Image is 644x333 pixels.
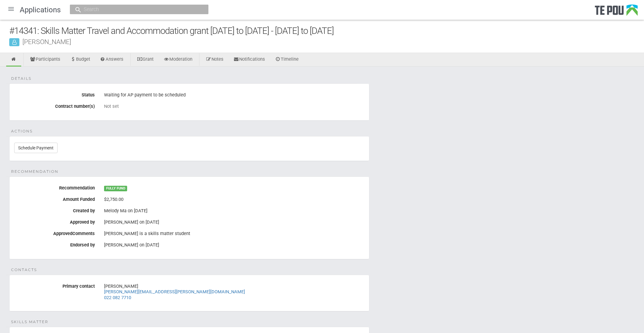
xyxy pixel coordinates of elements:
label: Contract number(s) [10,101,99,109]
a: [PERSON_NAME][EMAIL_ADDRESS][PERSON_NAME][DOMAIN_NAME] [104,289,245,294]
span: Recommendation [11,169,58,174]
div: Melody Ma on [DATE] [104,208,364,213]
span: Actions [11,128,33,134]
label: Status [10,90,99,98]
div: Waiting for AP payment to be scheduled [104,90,364,100]
label: Endorsed by [10,240,99,248]
span: FULLY FUND [104,186,127,191]
a: Notes [201,53,228,67]
span: Skills Matter [11,319,48,325]
a: Timeline [270,53,303,67]
label: ApprovedComments [10,229,99,236]
a: Budget [66,53,95,67]
a: Moderation [159,53,197,67]
a: 022 082 7710 [104,295,131,300]
label: Created by [10,206,99,213]
label: Amount Funded [10,194,99,202]
a: Schedule Payment [14,143,58,153]
div: [PERSON_NAME] [104,281,364,303]
div: [PERSON_NAME] is a skills matter student [104,229,364,239]
div: #14341: Skills Matter Travel and Accommodation grant [DATE] to [DATE] - [DATE] to [DATE] [9,24,644,38]
div: [PERSON_NAME] on [DATE] [104,242,364,248]
label: Approved by [10,217,99,225]
div: [PERSON_NAME] on [DATE] [104,219,364,225]
a: Notifications [229,53,270,67]
div: [PERSON_NAME] [9,39,644,45]
label: Recommendation [10,183,99,191]
span: Contacts [11,267,37,273]
input: Search [82,6,190,13]
a: Answers [95,53,128,67]
span: Details [11,76,31,81]
div: $2,750.00 [104,194,364,205]
a: Participants [25,53,65,67]
div: Not set [104,104,364,109]
a: Grant [132,53,158,67]
label: Primary contact [10,281,99,289]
